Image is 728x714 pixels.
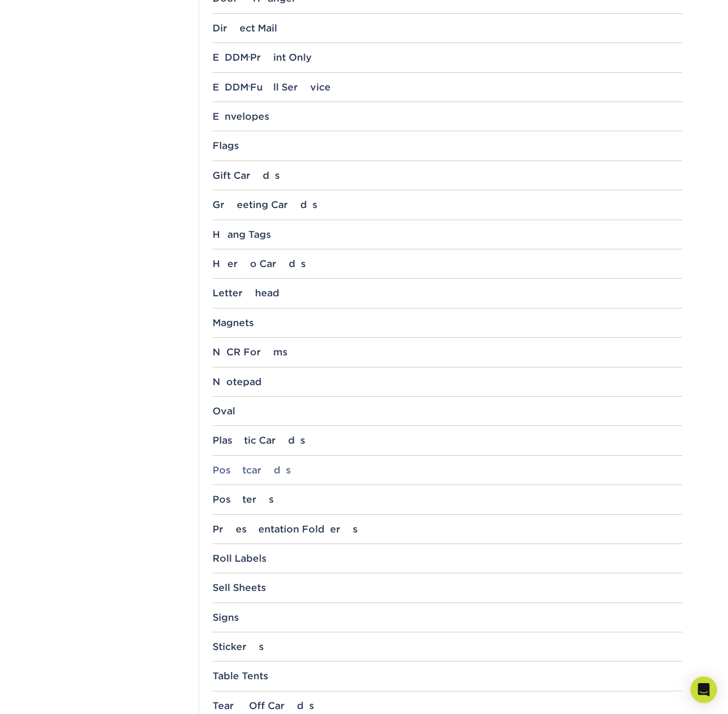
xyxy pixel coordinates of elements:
[212,670,682,681] div: Table Tents
[212,641,682,652] div: Stickers
[212,347,682,358] div: NCR Forms
[212,376,682,387] div: Notepad
[248,55,250,60] small: ®
[212,582,682,593] div: Sell Sheets
[212,700,682,711] div: Tear Off Cards
[248,84,250,89] small: ®
[212,258,682,269] div: Hero Cards
[212,406,682,417] div: Oval
[212,435,682,446] div: Plastic Cards
[212,287,682,299] div: Letterhead
[212,524,682,535] div: Presentation Folders
[212,199,682,210] div: Greeting Cards
[212,140,682,151] div: Flags
[212,82,682,93] div: EDDM Full Service
[212,170,682,181] div: Gift Cards
[212,612,682,623] div: Signs
[212,317,682,328] div: Magnets
[212,52,682,63] div: EDDM Print Only
[212,494,682,505] div: Posters
[212,465,682,476] div: Postcards
[212,23,682,34] div: Direct Mail
[212,553,682,564] div: Roll Labels
[690,676,717,703] div: Open Intercom Messenger
[212,111,682,122] div: Envelopes
[212,229,682,240] div: Hang Tags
